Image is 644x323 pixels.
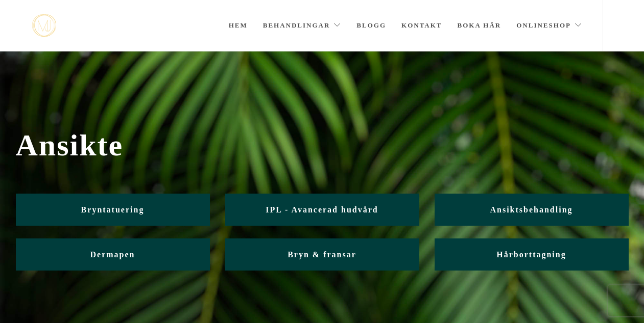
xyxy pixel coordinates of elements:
a: Dermapen [16,238,210,271]
span: IPL - Avancerad hudvård [266,205,378,214]
a: mjstudio mjstudio mjstudio [32,14,56,37]
img: mjstudio [32,14,56,37]
span: Ansikte [16,128,629,163]
span: Bryn & fransar [288,250,356,259]
a: IPL - Avancerad hudvård [225,194,419,226]
a: Hårborttagning [435,238,629,271]
span: Dermapen [90,250,135,259]
span: Ansiktsbehandling [490,205,573,214]
a: Bryn & fransar [225,238,419,271]
span: Bryntatuering [81,205,145,214]
a: Ansiktsbehandling [435,194,629,226]
a: Bryntatuering [16,194,210,226]
span: Hårborttagning [496,250,566,259]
